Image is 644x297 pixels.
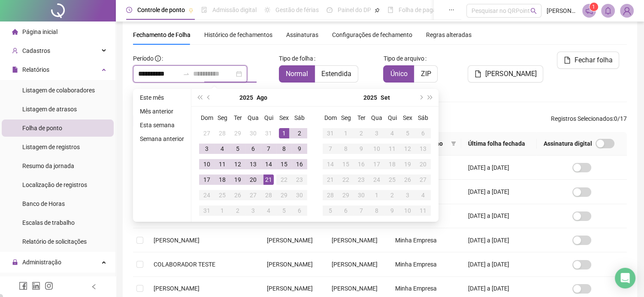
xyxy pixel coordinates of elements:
[233,205,243,216] div: 2
[248,144,258,154] div: 6
[426,32,472,38] span: Regras alteradas
[338,6,371,13] span: Painel do DP
[387,175,397,185] div: 25
[400,172,415,187] td: 2025-09-26
[387,144,397,154] div: 11
[461,252,537,276] td: [DATE] a [DATE]
[215,141,230,156] td: 2025-08-04
[217,175,227,185] div: 18
[356,175,366,185] div: 23
[279,175,289,185] div: 22
[294,175,305,185] div: 23
[384,187,400,203] td: 2025-10-02
[279,54,313,63] span: Tipo de folha
[341,144,351,154] div: 8
[400,126,415,141] td: 2025-09-05
[418,190,428,200] div: 4
[263,144,274,154] div: 7
[341,190,351,200] div: 29
[590,3,598,11] sup: 1
[415,126,431,141] td: 2025-09-06
[199,172,215,187] td: 2025-08-17
[354,187,369,203] td: 2025-09-30
[369,187,384,203] td: 2025-10-01
[12,48,18,54] span: user-add
[585,7,593,15] span: notification
[260,252,324,276] td: [PERSON_NAME]
[418,205,428,216] div: 11
[557,52,619,69] button: Fechar folha
[248,128,258,138] div: 30
[387,205,397,216] div: 9
[137,6,185,13] span: Controle de ponto
[390,70,407,78] span: Único
[22,259,61,266] span: Administração
[402,144,413,154] div: 12
[485,69,536,79] span: [PERSON_NAME]
[263,128,274,138] div: 31
[215,187,230,203] td: 2025-08-25
[551,114,627,128] span: : 0 / 17
[387,7,393,13] span: book
[261,126,276,141] td: 2025-07-31
[369,126,384,141] td: 2025-09-03
[564,57,571,64] span: file
[217,205,227,216] div: 1
[338,141,354,156] td: 2025-09-08
[276,187,292,203] td: 2025-08-29
[461,132,537,156] th: Última folha fechada
[544,139,592,148] span: Assinatura digital
[354,203,369,218] td: 2025-10-07
[369,156,384,172] td: 2025-09-17
[279,128,289,138] div: 1
[418,144,428,154] div: 13
[12,259,18,265] span: lock
[402,128,413,138] div: 5
[279,205,289,216] div: 5
[230,110,245,126] th: Ter
[384,126,400,141] td: 2025-09-04
[286,32,318,38] span: Assinaturas
[230,172,245,187] td: 2025-08-19
[261,110,276,126] th: Qui
[325,190,336,200] div: 28
[248,190,258,200] div: 27
[592,4,595,10] span: 1
[22,144,80,150] span: Listagem de registros
[22,106,77,113] span: Listagem de atrasos
[415,156,431,172] td: 2025-09-20
[387,190,397,200] div: 2
[338,172,354,187] td: 2025-09-22
[292,203,307,218] td: 2025-09-06
[133,55,154,62] span: Período
[415,172,431,187] td: 2025-09-27
[199,187,215,203] td: 2025-08-24
[461,156,537,180] td: [DATE] a [DATE]
[354,172,369,187] td: 2025-09-23
[449,137,458,150] span: filter
[279,159,289,169] div: 15
[201,7,207,13] span: file-done
[325,159,336,169] div: 14
[233,128,243,138] div: 29
[356,144,366,154] div: 9
[341,175,351,185] div: 22
[420,70,431,78] span: ZIP
[400,156,415,172] td: 2025-09-19
[402,159,413,169] div: 19
[323,126,338,141] td: 2025-08-31
[615,268,635,288] div: Open Intercom Messenger
[369,172,384,187] td: 2025-09-24
[32,282,40,290] span: linkedin
[325,252,388,276] td: [PERSON_NAME]
[372,159,382,169] div: 17
[294,159,305,169] div: 16
[356,190,366,200] div: 30
[215,156,230,172] td: 2025-08-11
[12,67,18,73] span: file
[461,204,537,228] td: [DATE] a [DATE]
[620,4,633,17] img: 92276
[261,203,276,218] td: 2025-09-04
[230,141,245,156] td: 2025-08-05
[292,156,307,172] td: 2025-08-16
